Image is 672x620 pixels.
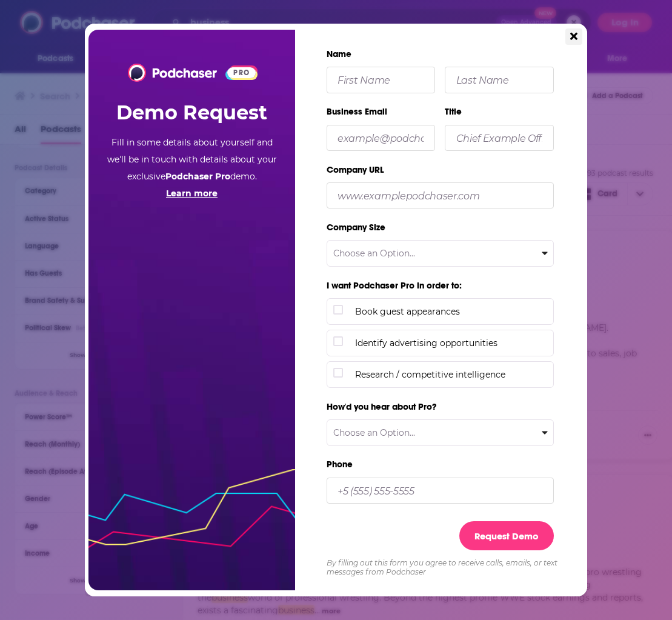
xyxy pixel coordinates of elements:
div: By filling out this form you agree to receive calls, emails, or text messages from Podchaser [327,558,560,576]
input: www.examplepodchaser.com [327,182,554,208]
input: Chief Example Officer [445,125,554,151]
a: Learn more [166,188,218,199]
button: Request Demo [459,521,554,550]
button: Close [565,28,582,45]
label: Title [445,101,554,125]
img: Podchaser - Follow, Share and Rate Podcasts [128,64,218,82]
label: I want Podchaser Pro in order to: [327,275,560,298]
label: Company URL [327,159,554,182]
label: Phone [327,454,554,478]
label: Company Size [327,216,554,240]
label: Business Email [327,101,436,125]
span: Research / competitive intelligence [355,368,547,381]
h2: Demo Request [116,91,267,134]
label: Name [327,43,560,67]
span: Identify advertising opportunities [355,336,547,350]
a: Podchaser - Follow, Share and Rate Podcasts [128,66,218,78]
a: Podchaser Logo PRO [128,64,256,82]
span: PRO [227,67,256,78]
p: Fill in some details about yourself and we'll be in touch with details about your exclusive demo. [107,134,278,202]
label: How'd you hear about Pro? [327,396,560,419]
input: Last Name [445,67,554,93]
span: Book guest appearances [355,305,547,318]
input: +5 (555) 555-5555 [327,478,554,504]
input: example@podchaser.com [327,125,436,151]
input: First Name [327,67,436,93]
b: Podchaser Pro [165,171,230,182]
